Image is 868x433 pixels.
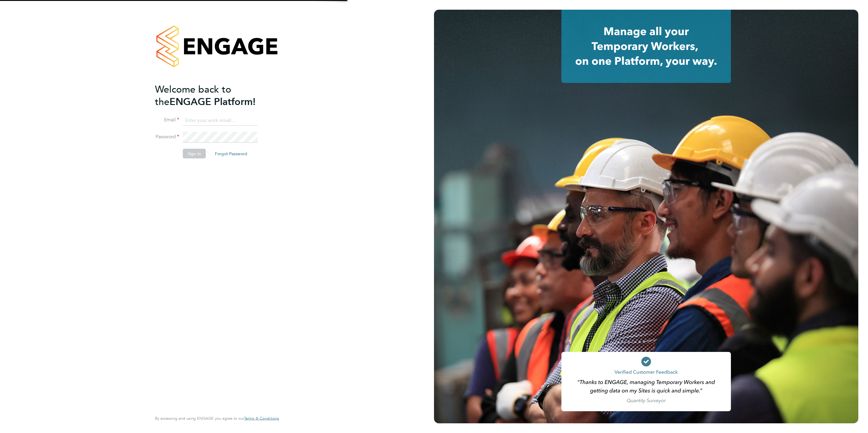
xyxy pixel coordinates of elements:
[155,117,179,123] label: Email
[244,416,279,421] a: Terms & Conditions
[155,134,179,140] label: Password
[183,149,206,159] button: Sign In
[183,115,258,126] input: Enter your work email...
[155,83,273,108] h2: ENGAGE Platform!
[244,416,279,421] span: Terms & Conditions
[210,149,252,159] button: Forgot Password
[155,416,279,421] span: By accessing and using ENGAGE you agree to our
[155,83,231,107] span: Welcome back to the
